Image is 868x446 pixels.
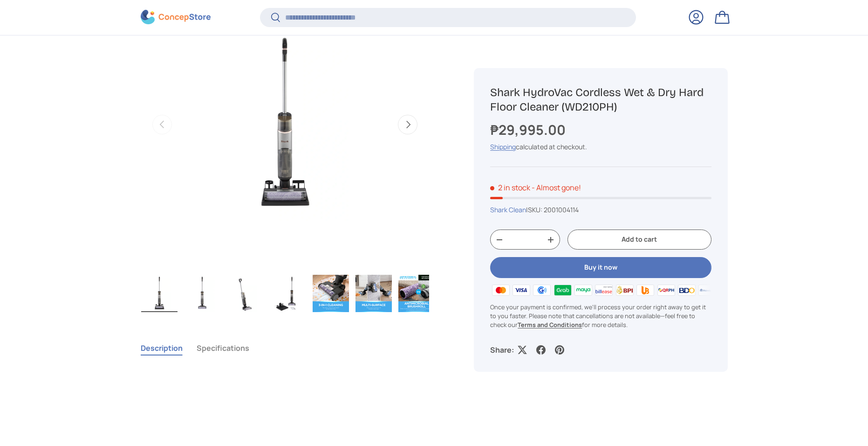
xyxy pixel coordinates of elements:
img: Shark HydroVac Cordless Wet & Dry Hard Floor Cleaner (WD210PH) [227,275,263,312]
img: qrph [656,283,676,297]
img: Shark HydroVac Cordless Wet & Dry Hard Floor Cleaner (WD210PH) [184,275,220,312]
button: Description [141,337,183,359]
img: Shark HydroVac Cordless Wet & Dry Hard Floor Cleaner (WD210PH) [398,275,435,312]
img: visa [511,283,532,297]
img: Shark HydroVac Cordless Wet & Dry Hard Floor Cleaner (WD210PH) [270,275,306,312]
img: master [490,283,511,297]
span: 2001004114 [544,206,579,215]
img: maya [573,283,594,297]
button: Add to cart [567,230,711,250]
button: Buy it now [490,258,711,279]
div: calculated at checkout. [490,142,711,152]
img: ConcepStore [141,10,211,25]
img: Shark HydroVac Cordless Wet & Dry Hard Floor Cleaner (WD210PH) [313,275,349,312]
img: Shark HydroVac Cordless Wet & Dry Hard Floor Cleaner (WD210PH) [141,275,178,312]
strong: ₱29,995.00 [490,120,568,139]
p: Share: [490,345,514,356]
img: billease [594,283,614,297]
img: Shark HydroVac Cordless Wet & Dry Hard Floor Cleaner (WD210PH) [355,275,392,312]
a: Shark Clean [490,206,526,215]
h1: Shark HydroVac Cordless Wet & Dry Hard Floor Cleaner (WD210PH) [490,85,711,114]
img: bdo [677,283,697,297]
img: grabpay [552,283,573,297]
a: Shipping [490,143,516,152]
span: | [526,206,579,215]
span: 2 in stock [490,183,530,193]
p: Once your payment is confirmed, we'll process your order right away to get it to you faster. Plea... [490,303,711,330]
img: bpi [615,283,635,297]
a: Terms and Conditions [518,321,582,329]
img: ubp [635,283,656,297]
span: SKU: [528,206,542,215]
p: - Almost gone! [532,183,581,193]
img: metrobank [697,283,718,297]
img: gcash [532,283,552,297]
button: Specifications [197,337,249,359]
